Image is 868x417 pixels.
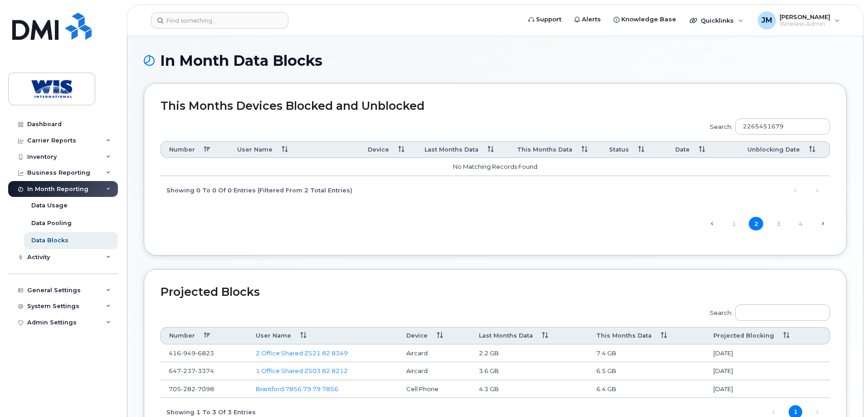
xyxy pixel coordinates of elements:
[195,385,214,392] span: 7098
[789,183,802,197] a: Previous
[588,380,705,398] td: 6.4 GB
[749,217,763,231] span: 2
[161,100,830,113] h2: This Months Devices Blocked and Unblocked
[705,344,830,363] td: [DATE]
[588,327,705,344] th: This Months Data: activate to sort column ascending
[161,141,229,158] th: Number: activate to sort column descending
[229,141,360,158] th: User Name: activate to sort column ascending
[144,53,847,69] h1: In Month Data Blocks
[735,118,830,135] input: Search:
[169,367,214,374] span: 647
[704,113,830,138] label: Search:
[705,380,830,398] td: [DATE]
[735,304,830,321] input: Search:
[588,344,705,363] td: 7.4 GB
[398,362,470,380] td: Aircard
[704,299,830,324] label: Search:
[398,344,470,363] td: Aircard
[416,141,508,158] th: Last Months Data: activate to sort column ascending
[815,218,830,230] a: Next →
[195,367,214,374] span: 3374
[793,217,808,231] a: 4
[471,327,588,344] th: Last Months Data: activate to sort column ascending
[398,327,470,344] th: Device: activate to sort column ascending
[810,183,824,197] a: Next
[256,385,338,392] a: Brantford 7856 79 79 7856
[667,141,739,158] th: Date: activate to sort column ascending
[181,367,195,374] span: 237
[169,349,214,357] span: 416
[360,141,416,158] th: Device: activate to sort column ascending
[169,385,214,392] span: 705
[161,327,248,344] th: Number: activate to sort column descending
[248,327,398,344] th: User Name: activate to sort column ascending
[471,380,588,398] td: 4.3 GB
[161,158,830,176] td: No matching records found
[601,141,668,158] th: Status: activate to sort column ascending
[181,349,195,357] span: 949
[739,141,830,158] th: Unblocking Date: activate to sort column ascending
[256,349,348,357] a: 2 Office Shared Z521 82 8349
[256,367,348,374] a: 1 Office Shared Z503 82 8212
[509,141,601,158] th: This Months Data: activate to sort column ascending
[195,349,214,357] span: 6823
[161,182,352,197] div: Showing 0 to 0 of 0 entries (filtered from 2 total entries)
[471,362,588,380] td: 3.6 GB
[161,286,830,299] h2: Projected Blocks
[398,380,470,398] td: Cell Phone
[771,217,785,231] a: 3
[588,362,705,380] td: 6.5 GB
[181,385,195,392] span: 282
[704,218,719,230] a: ← Previous
[471,344,588,363] td: 2.2 GB
[727,217,741,231] a: 1
[705,362,830,380] td: [DATE]
[705,327,830,344] th: Projected Blocking: activate to sort column ascending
